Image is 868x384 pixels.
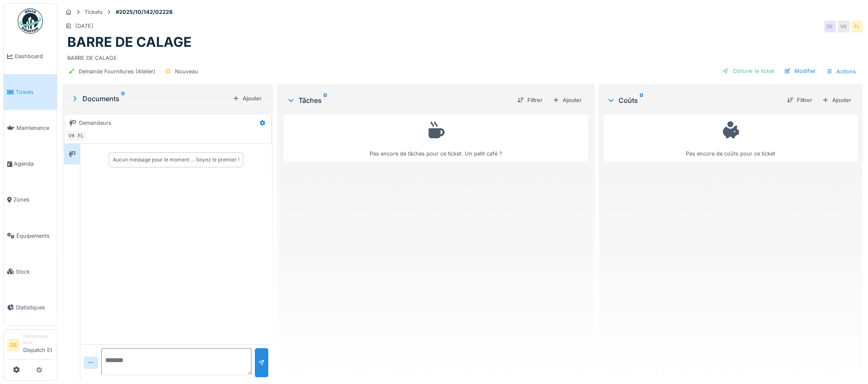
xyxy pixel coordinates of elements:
[16,124,53,132] span: Maintenance
[15,52,53,60] span: Dashboard
[16,268,53,276] span: Stock
[14,160,53,168] span: Agenda
[7,333,53,360] a: DE Gestionnaire localDispatch Et
[838,21,849,32] div: VK
[79,119,111,127] div: Demandeurs
[23,333,53,346] div: Gestionnaire local
[287,95,511,105] div: Tâches
[4,74,57,110] a: Tickets
[549,94,585,106] div: Ajouter
[13,196,53,204] span: Zones
[113,156,239,164] div: Aucun message pour le moment … Soyez le premier !
[783,94,815,106] div: Filtrer
[289,118,583,158] div: Pas encore de tâches pour ce ticket. Un petit café ?
[4,182,57,218] a: Zones
[823,65,860,78] div: Actions
[67,34,191,50] h1: BARRE DE CALAGE
[609,118,852,158] div: Pas encore de coûts pour ce ticket
[824,21,836,32] div: DE
[640,95,643,105] sup: 0
[4,110,57,146] a: Maintenance
[16,88,53,96] span: Tickets
[7,339,20,352] li: DE
[175,67,198,75] div: Nouveau
[323,95,327,105] sup: 0
[229,93,265,104] div: Ajouter
[4,218,57,254] a: Équipements
[819,94,855,106] div: Ajouter
[75,22,93,30] div: [DATE]
[112,8,176,16] strong: #2025/10/142/02228
[4,38,57,74] a: Dashboard
[16,303,53,311] span: Statistiques
[4,254,57,290] a: Stock
[71,94,229,104] div: Documents
[4,146,57,182] a: Agenda
[67,51,858,62] div: BARRE DE CALAGE
[16,232,53,240] span: Équipements
[18,8,43,34] img: Badge_color-CXgf-gQk.svg
[121,94,125,104] sup: 0
[85,8,103,16] div: Tickets
[607,95,780,105] div: Coûts
[74,130,86,142] div: FL
[23,333,53,357] li: Dispatch Et
[4,290,57,325] a: Statistiques
[781,65,819,77] div: Modifier
[79,67,156,75] div: Demande Fournitures (Atelier)
[851,21,863,32] div: FL
[66,130,78,142] div: VK
[514,94,546,106] div: Filtrer
[719,65,778,77] div: Clôturer le ticket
